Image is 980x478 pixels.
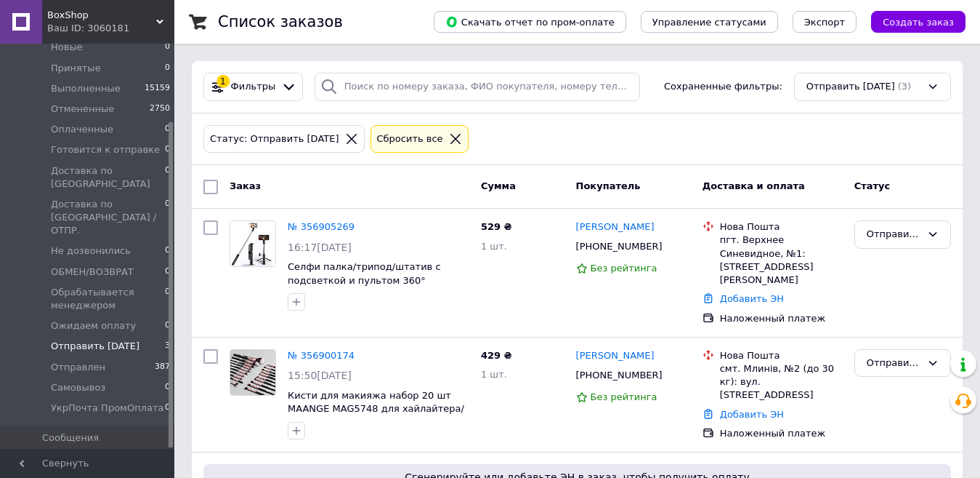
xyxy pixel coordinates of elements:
[664,80,782,94] span: Сохраненные фильтры:
[883,17,954,28] span: Создать заказ
[51,103,114,116] span: Отмененные
[720,234,843,287] div: пгт. Верхнее Синевидное, №1: [STREET_ADDRESS][PERSON_NAME]
[51,361,105,374] span: Отправлен
[804,17,845,28] span: Экспорт
[51,164,165,191] span: Доставка по [GEOGRAPHIC_DATA]
[165,143,170,156] span: 0
[898,81,911,92] span: (3)
[230,221,275,266] img: Фото товару
[481,180,516,191] span: Сумма
[51,340,139,353] span: Отправить [DATE]
[720,312,843,325] div: Наложенный платеж
[576,180,641,191] span: Покупатель
[871,11,965,33] button: Создать заказ
[481,350,512,361] span: 429 ₴
[165,198,170,238] span: 0
[47,22,174,35] div: Ваш ID: 3060181
[47,9,156,22] span: BoxShop
[51,82,121,95] span: Выполненные
[51,123,113,136] span: Оплаченные
[51,198,165,238] span: Доставка по [GEOGRAPHIC_DATA] / ОТПР.
[288,221,355,232] a: № 356905269
[481,241,507,252] span: 1 шт.
[231,80,276,94] span: Фильтры
[51,62,101,75] span: Принятые
[720,362,843,402] div: смт. Млинів, №2 (до 30 кг): вул. [STREET_ADDRESS]
[576,220,655,234] a: [PERSON_NAME]
[51,381,105,394] span: Самовывоз
[720,293,784,304] a: Добавить ЭН
[207,132,342,147] div: Статус: Отправить [DATE]
[42,431,99,445] span: Сообщения
[576,349,655,363] a: [PERSON_NAME]
[51,244,131,258] span: Не дозвонились
[652,17,766,28] span: Управление статусами
[51,266,134,279] span: ОБМЕН/ВОЗВРАТ
[51,41,83,54] span: Новые
[165,381,170,394] span: 0
[165,244,170,258] span: 0
[573,366,665,385] div: [PHONE_NUMBER]
[793,11,857,33] button: Экспорт
[165,286,170,312] span: 0
[434,11,626,33] button: Скачать отчет по пром-оплате
[145,82,170,95] span: 15159
[445,15,615,28] span: Скачать отчет по пром-оплате
[854,180,891,191] span: Статус
[51,402,163,415] span: УкрПочта ПромОплата
[51,143,160,156] span: Готовится к отправке
[230,350,275,395] img: Фото товару
[481,221,512,232] span: 529 ₴
[165,62,170,75] span: 0
[288,370,352,381] span: 15:50[DATE]
[288,350,355,361] a: № 356900174
[591,391,657,402] span: Без рейтинга
[288,261,441,313] a: Селфи палка/трипод/штатив с подсветкой и пультом 360° вертикальная/горизонтальная запись для Andr...
[165,340,170,353] span: 3
[867,227,921,242] div: Отправить завтра
[315,73,640,101] input: Поиск по номеру заказа, ФИО покупателя, номеру телефона, Email, номеру накладной
[165,319,170,332] span: 0
[165,266,170,279] span: 0
[720,349,843,362] div: Нова Пошта
[481,369,507,380] span: 1 шт.
[51,286,165,312] span: Обрабатывается менеджером
[720,427,843,440] div: Наложенный платеж
[702,180,805,191] span: Доставка и оплата
[155,361,170,374] span: 387
[230,180,261,191] span: Заказ
[216,75,230,88] div: 1
[165,164,170,191] span: 0
[218,13,343,31] h1: Список заказов
[230,349,276,396] a: Фото товару
[857,16,965,27] a: Создать заказ
[288,242,352,253] span: 16:17[DATE]
[806,80,895,94] span: Отправить [DATE]
[51,319,136,332] span: Ожидаем оплату
[165,402,170,415] span: 0
[165,41,170,54] span: 0
[720,409,784,420] a: Добавить ЭН
[867,356,921,371] div: Отправить завтра
[374,132,446,147] div: Сбросить все
[165,123,170,136] span: 0
[720,220,843,234] div: Нова Пошта
[230,220,276,267] a: Фото товару
[591,263,657,274] span: Без рейтинга
[573,237,665,256] div: [PHONE_NUMBER]
[288,390,464,442] a: Кисти для макияжа набор 20 шт MAANGE MAG5748 для хайлайтера/теней/растушовки и др. черный (GS-106...
[641,11,778,33] button: Управление статусами
[150,103,170,116] span: 2750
